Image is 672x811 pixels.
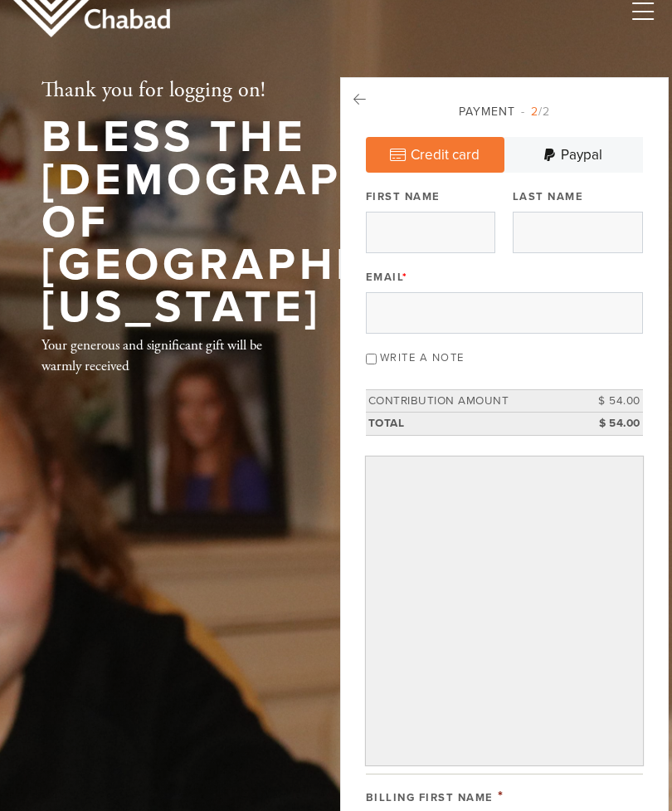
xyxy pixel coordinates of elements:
[568,390,643,413] td: $ 54.00
[531,105,538,120] span: 2
[521,105,550,120] span: /2
[380,352,465,365] label: Write a note
[504,138,643,173] a: Paypal
[366,138,504,173] a: Credit card
[366,413,568,436] td: Total
[368,460,640,763] iframe: Secure payment input frame
[41,116,605,329] h1: Bless the [DEMOGRAPHIC_DATA] of [GEOGRAPHIC_DATA][US_STATE]
[366,104,643,121] div: Payment
[366,390,568,413] td: Contribution Amount
[402,271,408,285] span: This field is required.
[568,413,643,436] td: $ 54.00
[366,190,441,205] label: First Name
[366,271,408,286] label: Email
[366,792,494,805] label: Billing First Name
[41,78,605,104] h2: Thank you for logging on!
[41,336,295,379] div: Your generous and significant gift will be warmly received
[513,190,584,205] label: Last Name
[498,789,504,806] span: This field is required.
